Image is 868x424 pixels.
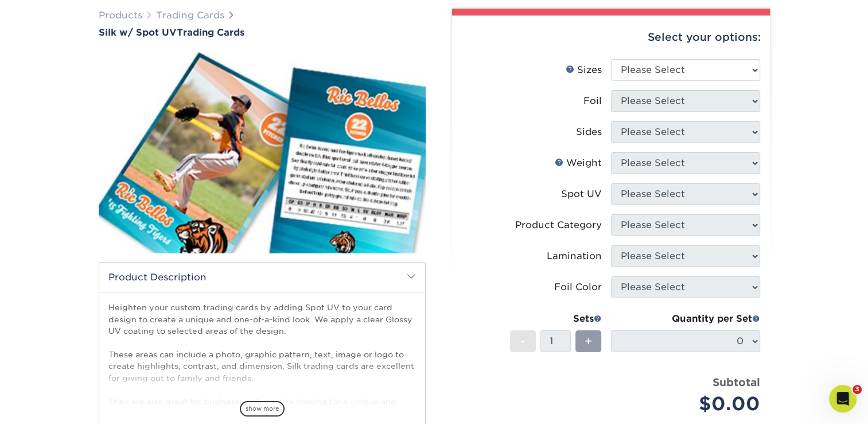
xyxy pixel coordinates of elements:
[829,385,857,413] iframe: Intercom live chat
[515,218,602,232] div: Product Category
[555,156,602,170] div: Weight
[561,187,602,201] div: Spot UV
[583,94,602,108] div: Foil
[99,27,177,38] span: Silk w/ Spot UV
[99,263,425,292] h2: Product Description
[611,312,760,326] div: Quantity per Set
[156,10,224,21] a: Trading Cards
[99,27,426,38] a: Silk w/ Spot UVTrading Cards
[554,280,602,294] div: Foil Color
[99,27,426,38] h1: Trading Cards
[99,10,142,21] a: Products
[566,63,602,77] div: Sizes
[3,389,98,420] iframe: Google Customer Reviews
[547,249,602,263] div: Lamination
[240,401,285,417] span: show more
[520,333,526,350] span: -
[585,333,592,350] span: +
[461,16,761,59] div: Select your options:
[620,390,760,418] div: $0.00
[99,39,426,265] img: Silk w/ Spot UV 01
[713,376,760,388] strong: Subtotal
[510,312,602,326] div: Sets
[853,385,862,394] span: 3
[576,125,602,139] div: Sides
